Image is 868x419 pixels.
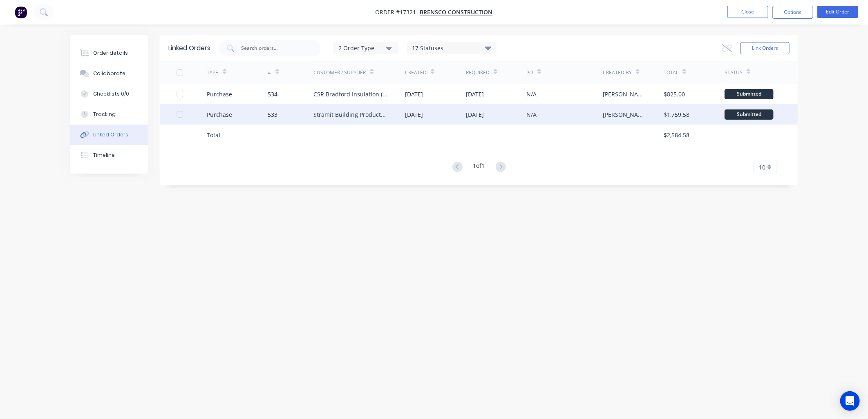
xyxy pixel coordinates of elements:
[70,125,148,145] button: Linked Orders
[664,69,678,76] div: Total
[268,110,278,119] div: 533
[727,6,768,18] button: Close
[466,110,484,119] div: [DATE]
[93,49,128,57] div: Order details
[93,70,125,77] div: Collaborate
[405,90,423,98] div: [DATE]
[725,69,743,76] div: Status
[93,90,129,98] div: Checklists 0/0
[168,43,210,53] div: Linked Orders
[207,69,219,76] div: TYPE
[603,110,647,119] div: [PERSON_NAME]
[338,44,393,52] div: 2 Order Type
[527,110,537,119] div: N/A
[420,9,493,16] a: Brensco Construction
[207,110,233,119] div: Purchase
[817,6,858,18] button: Edit Order
[840,391,860,411] div: Open Intercom Messenger
[407,44,496,53] div: 17 Statuses
[240,44,308,52] input: Search orders...
[664,110,689,119] div: $1,759.58
[664,90,685,98] div: $825.00
[93,111,116,118] div: Tracking
[207,131,221,139] div: Total
[740,42,790,54] button: Link Orders
[313,69,366,76] div: Customer / Supplier
[70,43,148,63] button: Order details
[313,90,389,98] div: CSR Bradford Insulation (Orange)
[313,110,389,119] div: Stramit Building Products ([GEOGRAPHIC_DATA])
[603,69,632,76] div: Created By
[333,42,398,54] button: 2 Order Type
[405,110,423,119] div: [DATE]
[527,69,533,76] div: PO
[772,6,813,19] button: Options
[268,90,278,98] div: 534
[664,131,689,139] div: $2,584.58
[603,90,647,98] div: [PERSON_NAME]
[70,104,148,125] button: Tracking
[376,9,420,16] span: Order #17321 -
[93,152,115,159] div: Timeline
[759,163,765,172] span: 10
[70,145,148,165] button: Timeline
[70,84,148,104] button: Checklists 0/0
[725,89,774,99] div: Submitted
[15,6,27,18] img: Factory
[466,90,484,98] div: [DATE]
[466,69,490,76] div: Required
[268,69,271,76] div: #
[405,69,427,76] div: Created
[70,63,148,84] button: Collaborate
[207,90,233,98] div: Purchase
[527,90,537,98] div: N/A
[473,161,485,173] div: 1 of 1
[725,109,774,120] div: Submitted
[93,131,128,138] div: Linked Orders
